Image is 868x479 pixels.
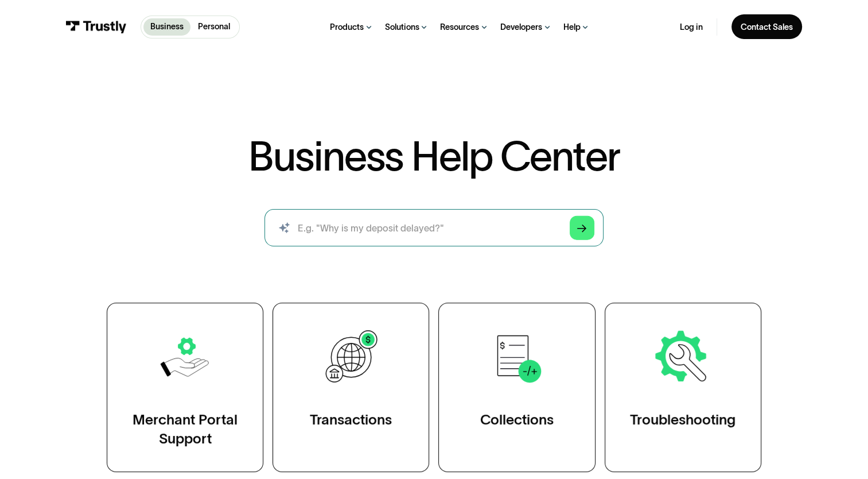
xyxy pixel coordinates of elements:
div: Developers [500,22,542,33]
img: Trustly Logo [66,21,127,33]
div: Collections [480,411,554,430]
div: Merchant Portal Support [131,411,240,448]
a: Merchant Portal Support [107,303,263,472]
input: search [264,209,604,246]
div: Help [563,22,581,33]
p: Personal [198,21,230,33]
a: Personal [190,18,236,36]
div: Resources [440,22,479,33]
a: Business [143,18,190,36]
a: Contact Sales [731,14,803,39]
form: Search [264,209,604,246]
div: Troubleshooting [630,411,735,430]
div: Products [330,22,364,33]
a: Log in [680,22,703,33]
div: Transactions [310,411,392,430]
a: Collections [438,303,595,472]
a: Troubleshooting [605,303,761,472]
a: Transactions [273,303,429,472]
div: Contact Sales [741,22,793,33]
h1: Business Help Center [248,136,619,176]
p: Business [150,21,184,33]
div: Solutions [385,22,419,33]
